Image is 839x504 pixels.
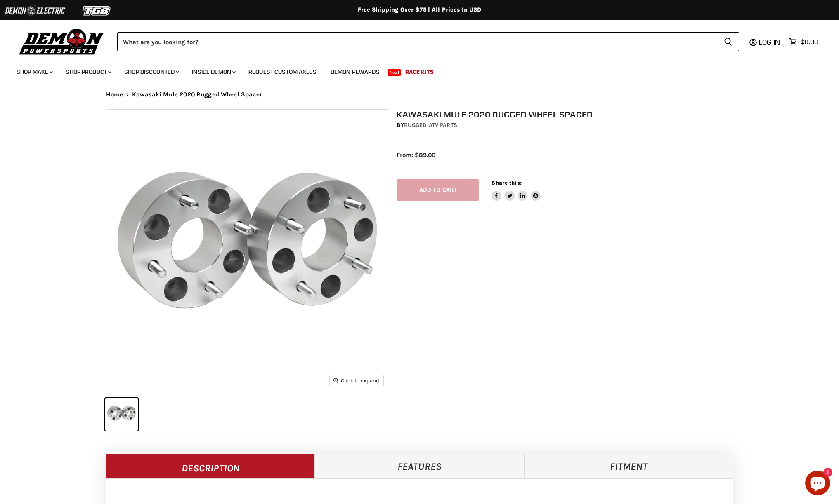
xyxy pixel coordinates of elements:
inbox-online-store-chat: Shopify online store chat [803,471,832,497]
a: Log in [755,38,785,46]
a: Features [315,454,524,478]
span: From: $89.00 [397,151,435,159]
button: Click to expand [330,375,383,386]
span: $0.00 [800,38,818,46]
a: Race Kits [399,63,440,80]
button: Kawasaki Mule 2020 Rugged Wheel Spacer thumbnail [105,398,138,431]
span: Log in [759,38,780,46]
span: Click to expand [333,377,379,384]
a: Shop Discounted [118,63,184,80]
a: Shop Make [10,63,58,80]
a: Fitment [524,454,733,478]
img: TGB Logo 2 [66,3,128,19]
div: by [397,121,742,130]
a: Request Custom Axles [242,63,323,80]
a: Description [106,454,315,478]
h1: Kawasaki Mule 2020 Rugged Wheel Spacer [397,109,742,120]
img: Kawasaki Mule 2020 Rugged Wheel Spacer [106,110,388,391]
a: Rugged ATV Parts [404,122,457,129]
span: New! [388,69,402,76]
a: $0.00 [785,36,822,48]
input: Search [117,32,717,51]
img: Demon Electric Logo 2 [4,3,66,19]
ul: Main menu [10,60,816,80]
div: Free Shipping Over $75 | All Prices In USD [90,6,750,14]
form: Product [117,32,739,51]
img: Demon Powersports [17,27,107,56]
a: Inside Demon [186,63,241,80]
span: Share this: [492,180,521,186]
aside: Share this: [492,179,541,201]
nav: Breadcrumbs [90,91,750,98]
a: Shop Product [59,63,116,80]
button: Search [717,32,739,51]
a: Home [106,91,123,98]
a: Demon Rewards [324,63,386,80]
span: Kawasaki Mule 2020 Rugged Wheel Spacer [132,91,262,98]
